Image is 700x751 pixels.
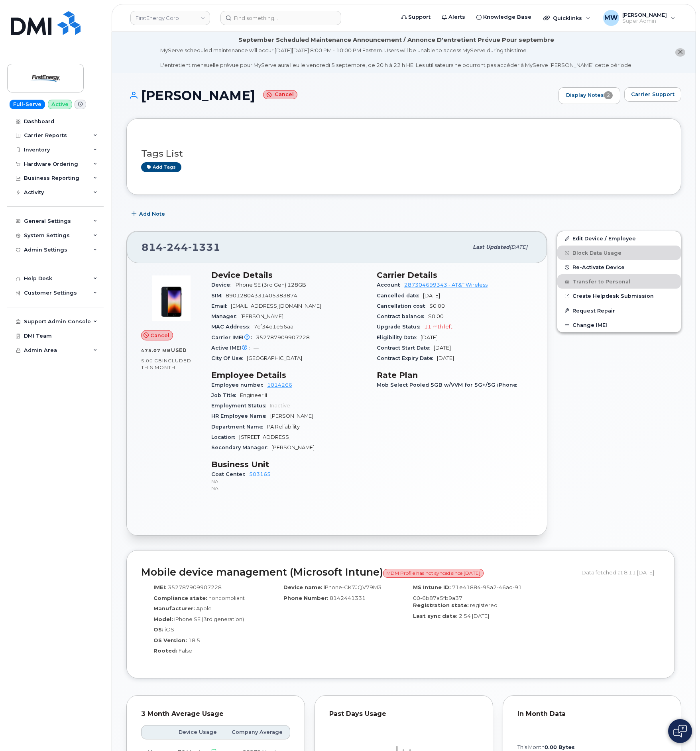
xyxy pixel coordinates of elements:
span: noncompliant [208,595,245,601]
th: Company Average [224,725,290,739]
span: [PERSON_NAME] [270,413,313,419]
label: OS Version: [153,637,187,644]
h3: Employee Details [211,370,367,380]
button: Transfer to Personal [557,274,681,289]
span: HR Employee Name [211,413,270,419]
small: Cancel [263,90,297,99]
label: Rooted: [153,647,177,655]
h3: Rate Plan [377,370,533,380]
span: 89012804331405383874 [226,293,297,299]
span: Cancelled date [377,293,423,299]
button: Add Note [126,207,172,221]
span: registered [470,602,497,608]
span: Secondary Manager [211,444,271,450]
h3: Carrier Details [377,270,533,280]
span: iPhone SE (3rd Gen) 128GB [234,282,306,288]
span: [EMAIL_ADDRESS][DOMAIN_NAME] [231,303,321,309]
span: 18.5 [188,637,200,643]
label: MS Intune ID: [413,584,451,591]
button: Re-Activate Device [557,260,681,274]
span: Manager [211,313,240,319]
button: Carrier Support [624,87,681,102]
span: [PERSON_NAME] [271,444,315,450]
div: Data fetched at 8:11 [DATE] [582,565,660,580]
span: $0.00 [429,303,445,309]
label: Model: [153,615,173,623]
span: Cancel [150,332,169,339]
img: image20231002-3703462-1angbar.jpeg [147,274,195,322]
span: Inactive [270,403,290,409]
a: 503165 [249,471,271,477]
label: Device name: [283,584,322,591]
span: used [171,347,187,353]
div: 3 Month Average Usage [141,710,290,718]
span: $0.00 [428,313,444,319]
span: 475.07 MB [141,348,171,353]
span: Department Name [211,424,267,430]
h3: Tags List [141,149,667,159]
label: Phone Number: [283,594,328,602]
span: 352787909907228 [168,584,222,590]
span: — [254,345,259,351]
span: [PERSON_NAME] [240,313,283,319]
span: MAC Address [211,324,254,330]
span: Cancellation cost [377,303,429,309]
span: False [179,647,192,654]
button: close notification [675,48,685,57]
div: September Scheduled Maintenance Announcement / Annonce D'entretient Prévue Pour septembre [238,36,554,44]
text: this month [517,744,575,750]
h2: Mobile device management (Microsoft Intune) [141,567,576,578]
span: 2 [604,91,613,99]
span: 352787909907228 [256,334,310,340]
th: Device Usage [170,725,224,739]
span: Email [211,303,231,309]
span: Last updated [473,244,509,250]
span: [GEOGRAPHIC_DATA] [247,355,302,361]
span: [STREET_ADDRESS] [239,434,291,440]
span: Upgrade Status [377,324,424,330]
label: IMEI: [153,584,167,591]
span: Active IMEI [211,345,254,351]
span: Account [377,282,404,288]
h3: Business Unit [211,460,367,469]
span: 1331 [188,241,220,253]
span: Contract Start Date [377,345,434,351]
span: Mob Select Pooled 5GB w/VVM for 5G+/5G iPhone [377,382,521,388]
div: Past Days Usage [329,710,478,718]
span: 8142441331 [330,595,366,601]
a: Add tags [141,162,181,172]
a: Edit Device / Employee [557,231,681,246]
span: [DATE] [437,355,454,361]
span: Carrier IMEI [211,334,256,340]
label: Last sync date: [413,612,458,620]
span: Employment Status [211,403,270,409]
button: Request Repair [557,303,681,318]
a: 1014266 [267,382,292,388]
span: Location [211,434,239,440]
span: iPhone SE (3rd generation) [174,616,244,622]
tspan: 0.00 Bytes [545,744,575,750]
label: Manufacturer: [153,605,195,612]
label: Registration state: [413,602,469,609]
h1: [PERSON_NAME] [126,88,554,102]
span: 7cf34d1e56aa [254,324,293,330]
button: Block Data Usage [557,246,681,260]
span: iOS [165,626,174,633]
span: Employee number [211,382,267,388]
img: Open chat [673,725,687,737]
span: 2:54 [DATE] [459,613,489,619]
span: Add Note [139,210,165,218]
span: [DATE] [421,334,438,340]
span: Cost Center [211,471,249,477]
span: 5.00 GB [141,358,162,364]
span: included this month [141,358,191,371]
span: Engineer II [240,392,267,398]
span: Job Title [211,392,240,398]
button: Change IMEI [557,318,681,332]
span: City Of Use [211,355,247,361]
label: Compliance state: [153,594,207,602]
span: 244 [163,241,188,253]
span: Apple [196,605,212,611]
span: Carrier Support [631,90,674,98]
span: 11 mth left [424,324,452,330]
